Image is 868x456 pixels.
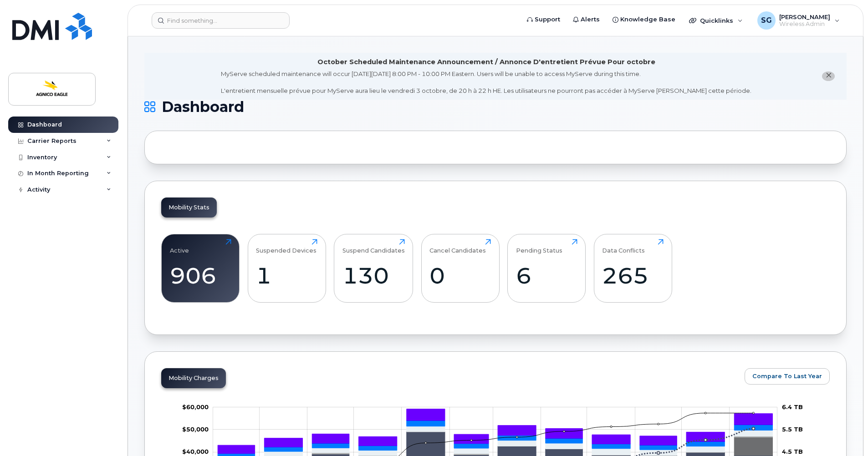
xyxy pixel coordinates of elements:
[602,239,664,297] a: Data Conflicts265
[170,239,189,254] div: Active
[317,57,655,67] div: October Scheduled Maintenance Announcement / Annonce D'entretient Prévue Pour octobre
[516,239,562,254] div: Pending Status
[745,368,830,385] button: Compare To Last Year
[752,372,822,380] span: Compare To Last Year
[182,403,209,410] g: $0
[516,262,577,289] div: 6
[256,239,317,297] a: Suspended Devices1
[182,403,209,410] tspan: $60,000
[170,239,231,297] a: Active906
[822,71,835,81] button: close notification
[429,239,486,254] div: Cancel Candidates
[342,239,405,297] a: Suspend Candidates130
[170,262,231,289] div: 906
[782,403,803,410] tspan: 6.4 TB
[342,262,405,289] div: 130
[221,70,751,95] div: MyServe scheduled maintenance will occur [DATE][DATE] 8:00 PM - 10:00 PM Eastern. Users will be u...
[182,426,209,433] tspan: $50,000
[182,448,209,456] tspan: $40,000
[182,448,209,456] g: $0
[602,239,645,254] div: Data Conflicts
[602,262,664,289] div: 265
[429,262,491,289] div: 0
[516,239,577,297] a: Pending Status6
[782,426,803,433] tspan: 5.5 TB
[782,448,803,456] tspan: 4.5 TB
[256,239,317,254] div: Suspended Devices
[182,426,209,433] g: $0
[342,239,405,254] div: Suspend Candidates
[256,262,317,289] div: 1
[162,100,244,114] span: Dashboard
[429,239,491,297] a: Cancel Candidates0
[218,409,772,454] g: QST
